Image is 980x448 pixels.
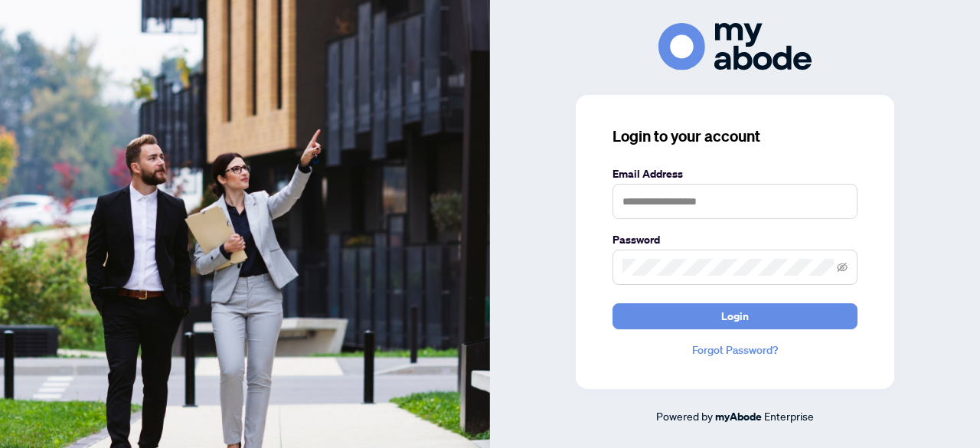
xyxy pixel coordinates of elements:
a: Forgot Password? [612,342,857,358]
span: Enterprise [764,409,814,423]
label: Password [612,231,857,248]
button: Login [612,303,857,329]
span: eye-invisible [837,262,848,273]
a: myAbode [715,408,762,425]
span: Powered by [656,409,713,423]
span: Login [721,304,749,329]
label: Email Address [612,165,857,182]
img: ma-logo [658,23,812,70]
h3: Login to your account [612,126,857,147]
